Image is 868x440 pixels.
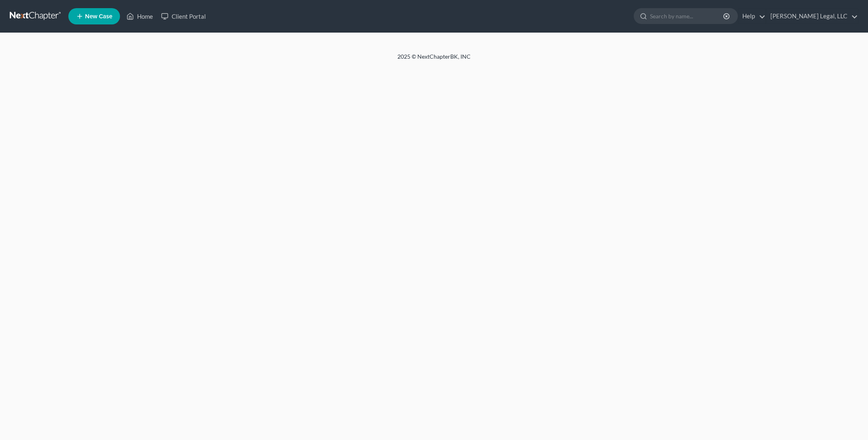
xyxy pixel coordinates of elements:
a: Home [122,9,157,24]
a: [PERSON_NAME] Legal, LLC [766,9,858,24]
a: Help [738,9,765,24]
div: 2025 © NextChapterBK, INC [202,53,666,67]
input: Search by name... [650,9,724,24]
span: New Case [85,13,112,20]
a: Client Portal [157,9,210,24]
